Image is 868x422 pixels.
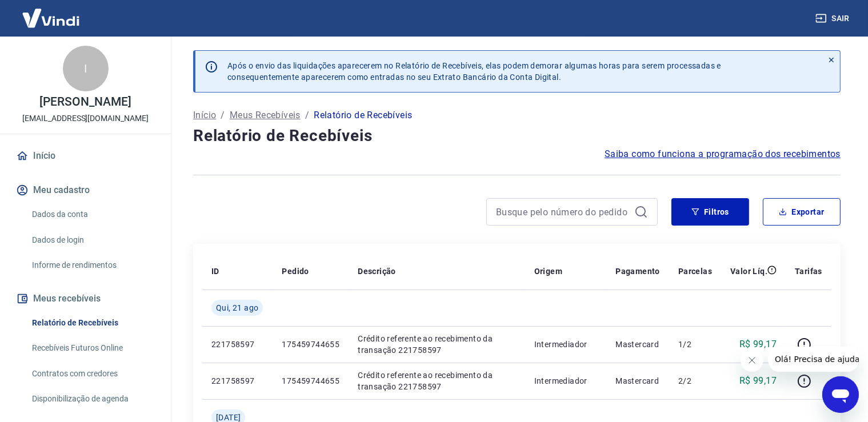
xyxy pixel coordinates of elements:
[27,336,157,360] a: Recebíveis Futuros Online
[282,339,339,350] p: 175459744655
[671,198,749,226] button: Filtros
[813,8,854,29] button: Sair
[763,198,841,226] button: Exportar
[27,254,157,277] a: Informe de rendimentos
[358,369,516,392] p: Crédito referente ao recebimento da transação 221758597
[358,266,396,277] p: Descrição
[27,228,157,252] a: Dados de login
[282,266,309,277] p: Pedido
[741,349,763,372] iframe: Fechar mensagem
[27,387,157,411] a: Disponibilização de agenda
[314,108,412,122] p: Relatório de Recebíveis
[822,376,859,413] iframe: Botão para abrir a janela de mensagens
[305,108,309,122] p: /
[730,266,767,277] p: Valor Líq.
[739,374,777,388] p: R$ 99,17
[358,333,516,356] p: Crédito referente ao recebimento da transação 221758597
[678,375,712,387] p: 2/2
[14,1,88,35] img: Vindi
[768,347,859,372] iframe: Mensagem da empresa
[678,266,712,277] p: Parcelas
[27,203,157,226] a: Dados da conta
[193,108,216,122] a: Início
[534,375,598,387] p: Intermediador
[39,96,131,108] p: [PERSON_NAME]
[14,178,157,203] button: Meu cadastro
[193,124,841,147] h4: Relatório de Recebíveis
[27,362,157,385] a: Contratos com credores
[211,339,263,350] p: 221758597
[22,112,149,124] p: [EMAIL_ADDRESS][DOMAIN_NAME]
[14,143,157,168] a: Início
[27,311,157,335] a: Relatório de Recebíveis
[795,266,822,277] p: Tarifas
[211,266,219,277] p: ID
[14,286,157,311] button: Meus recebíveis
[739,337,777,351] p: R$ 99,17
[534,339,598,350] p: Intermediador
[63,46,109,91] div: I
[227,60,721,83] p: Após o envio das liquidações aparecerem no Relatório de Recebíveis, elas podem demorar algumas ho...
[605,147,841,161] a: Saiba como funciona a programação dos recebimentos
[615,266,660,277] p: Pagamento
[221,108,225,122] p: /
[7,8,96,17] span: Olá! Precisa de ajuda?
[534,266,562,277] p: Origem
[211,375,263,387] p: 221758597
[615,375,660,387] p: Mastercard
[496,203,630,220] input: Busque pelo número do pedido
[230,108,301,122] a: Meus Recebíveis
[216,302,258,314] span: Qui, 21 ago
[615,339,660,350] p: Mastercard
[678,339,712,350] p: 1/2
[282,375,339,387] p: 175459744655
